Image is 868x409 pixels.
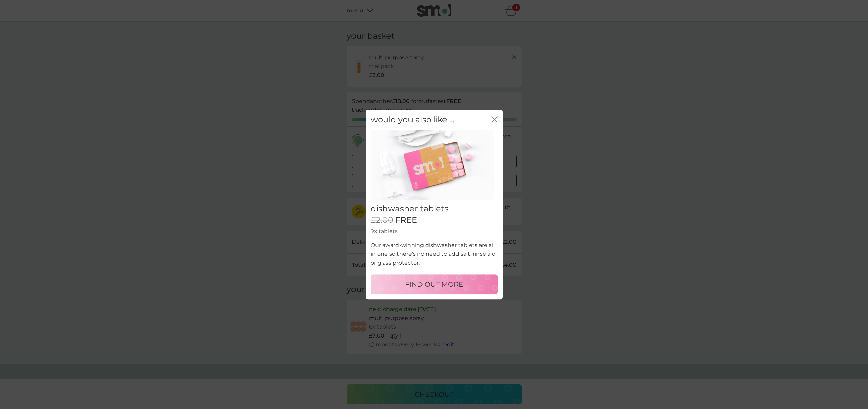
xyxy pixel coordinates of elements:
button: close [491,116,498,123]
h2: dishwasher tablets [371,204,498,214]
span: FREE [395,215,417,225]
h2: would you also like ... [371,115,454,125]
p: Our award-winning dishwasher tablets are all in one so there's no need to add salt, rinse aid or ... [371,241,498,267]
button: FIND OUT MORE [371,274,498,294]
p: 9x tablets [371,227,498,236]
p: FIND OUT MORE [405,279,463,290]
span: £2.00 [371,215,393,225]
